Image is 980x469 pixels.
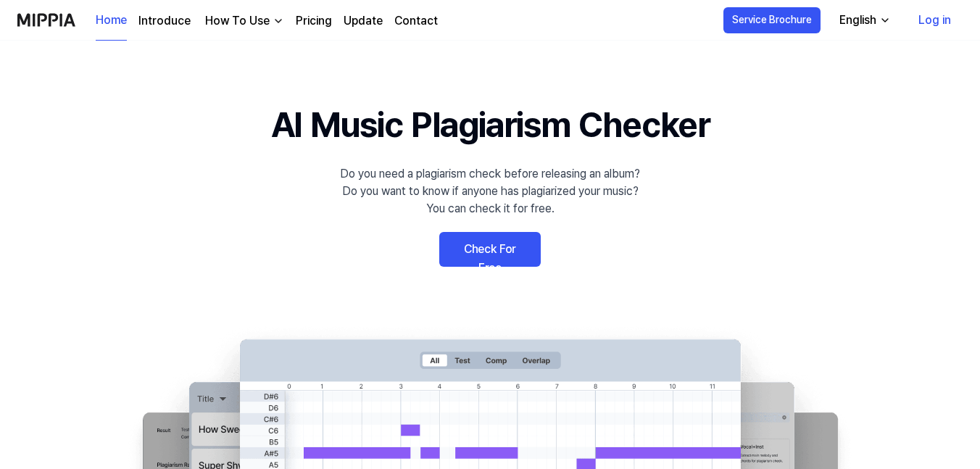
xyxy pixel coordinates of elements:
[828,6,900,35] button: English
[273,15,284,27] img: down
[340,165,640,217] div: Do you need a plagiarism check before releasing an album? Do you want to know if anyone has plagi...
[836,12,879,29] div: English
[723,7,821,33] button: Service Brochure
[202,12,284,30] button: How To Use
[296,12,332,30] a: Pricing
[96,1,127,41] a: Home
[271,99,710,151] h1: AI Music Plagiarism Checker
[202,12,273,30] div: How To Use
[138,12,191,30] a: Introduce
[344,12,383,30] a: Update
[439,232,541,267] a: Check For Free
[394,12,438,30] a: Contact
